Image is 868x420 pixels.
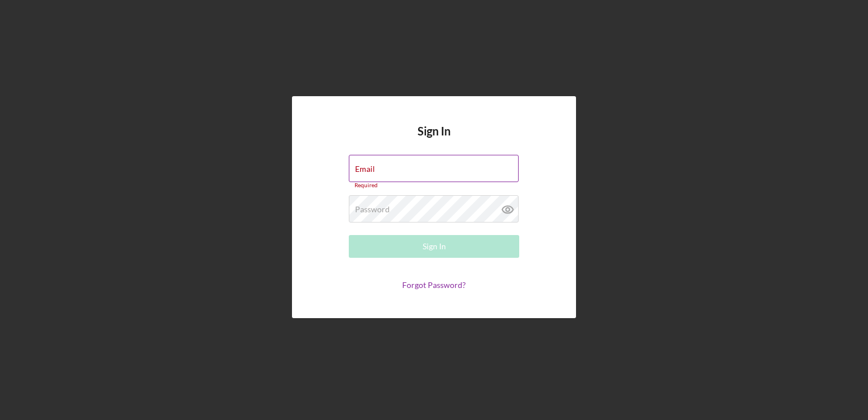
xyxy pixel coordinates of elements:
[402,280,466,290] a: Forgot Password?
[355,205,390,214] label: Password
[349,182,519,189] div: Required
[355,164,375,174] label: Email
[423,235,446,258] div: Sign In
[349,235,519,258] button: Sign In
[418,125,450,155] h4: Sign In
